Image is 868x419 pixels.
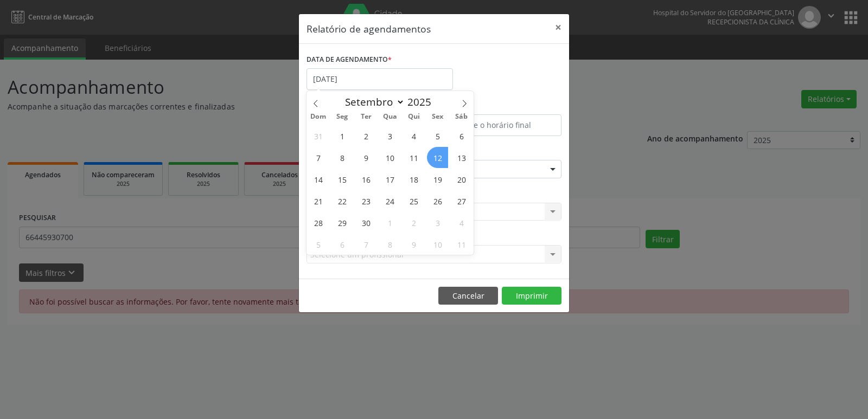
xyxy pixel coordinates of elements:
input: Year [405,95,441,109]
span: Outubro 8, 2025 [379,234,400,255]
span: Sáb [450,113,474,120]
span: Outubro 10, 2025 [427,234,448,255]
span: Setembro 28, 2025 [308,212,329,233]
span: Qua [378,113,402,120]
span: Outubro 1, 2025 [379,212,400,233]
span: Setembro 27, 2025 [451,190,472,211]
span: Setembro 1, 2025 [331,125,353,146]
span: Setembro 7, 2025 [308,147,329,168]
span: Agosto 31, 2025 [308,125,329,146]
span: Dom [307,113,330,120]
label: DATA DE AGENDAMENTO [307,51,392,68]
span: Setembro 17, 2025 [379,169,400,190]
span: Setembro 30, 2025 [355,212,376,233]
span: Setembro 24, 2025 [379,190,400,211]
span: Outubro 11, 2025 [451,234,472,255]
span: Setembro 9, 2025 [355,147,376,168]
span: Setembro 20, 2025 [451,169,472,190]
span: Outubro 9, 2025 [403,234,424,255]
span: Outubro 7, 2025 [355,234,376,255]
select: Month [340,94,405,109]
span: Qui [402,113,426,120]
button: Cancelar [438,287,498,305]
span: Setembro 12, 2025 [427,147,448,168]
span: Setembro 26, 2025 [427,190,448,211]
input: Selecione o horário final [437,114,561,136]
span: Setembro 11, 2025 [403,147,424,168]
span: Seg [330,113,354,120]
span: Setembro 19, 2025 [427,169,448,190]
span: Outubro 5, 2025 [308,234,329,255]
button: Imprimir [502,287,561,305]
span: Setembro 16, 2025 [355,169,376,190]
span: Setembro 14, 2025 [308,169,329,190]
span: Setembro 3, 2025 [379,125,400,146]
span: Setembro 10, 2025 [379,147,400,168]
span: Setembro 6, 2025 [451,125,472,146]
span: Sex [426,113,450,120]
span: Setembro 4, 2025 [403,125,424,146]
span: Outubro 2, 2025 [403,212,424,233]
span: Setembro 18, 2025 [403,169,424,190]
label: ATÉ [437,98,561,114]
span: Outubro 4, 2025 [451,212,472,233]
span: Setembro 22, 2025 [331,190,353,211]
span: Setembro 21, 2025 [308,190,329,211]
span: Setembro 13, 2025 [451,147,472,168]
span: Setembro 8, 2025 [331,147,353,168]
span: Ter [354,113,378,120]
input: Selecione uma data ou intervalo [307,68,453,90]
span: Setembro 29, 2025 [331,212,353,233]
span: Outubro 6, 2025 [331,234,353,255]
span: Setembro 2, 2025 [355,125,376,146]
span: Setembro 5, 2025 [427,125,448,146]
button: Close [547,14,569,41]
span: Setembro 23, 2025 [355,190,376,211]
span: Setembro 15, 2025 [331,169,353,190]
span: Outubro 3, 2025 [427,212,448,233]
h5: Relatório de agendamentos [307,22,431,36]
span: Setembro 25, 2025 [403,190,424,211]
